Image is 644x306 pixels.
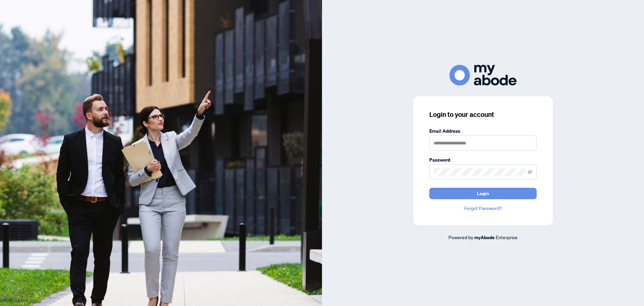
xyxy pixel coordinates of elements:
[528,170,532,174] span: eye-invisible
[477,188,489,199] span: Login
[429,110,537,119] h3: Login to your account
[474,234,495,241] a: myAbode
[429,188,537,199] button: Login
[429,205,537,212] a: Forgot Password?
[429,156,537,164] label: Password
[449,65,517,85] img: ma-logo
[448,234,473,240] span: Powered by
[496,234,518,240] span: Enterprise
[429,127,537,135] label: Email Address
